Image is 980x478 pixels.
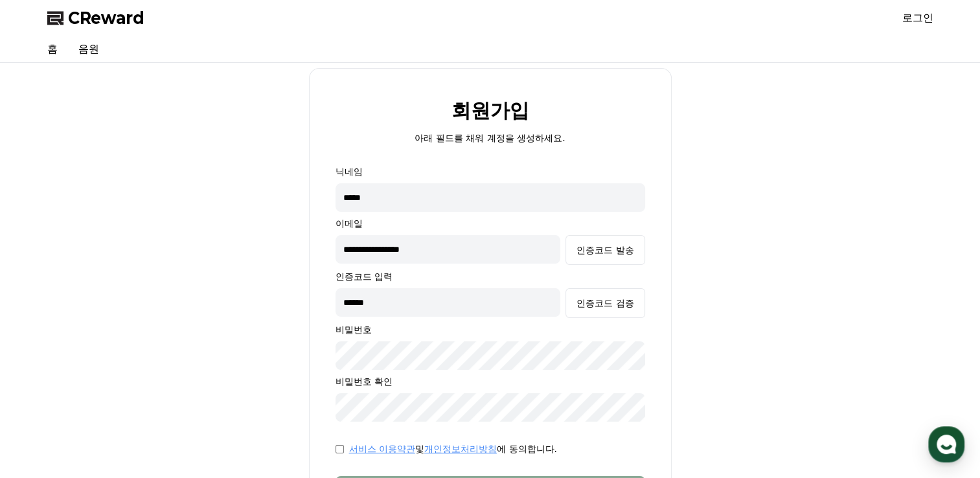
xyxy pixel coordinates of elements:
div: 인증코드 검증 [576,297,633,310]
div: 인증코드 발송 [576,244,633,256]
a: 로그인 [902,10,933,26]
button: 인증코드 검증 [565,288,644,318]
button: 인증코드 발송 [565,235,644,265]
span: 설정 [200,390,216,400]
a: 개인정보처리방침 [424,444,497,454]
span: CReward [68,8,144,28]
a: CReward [47,8,144,28]
a: 서비스 이용약관 [349,444,415,454]
a: 홈 [4,370,85,403]
p: 및 에 동의합니다. [349,442,557,455]
p: 비밀번호 [336,323,645,336]
p: 인증코드 입력 [336,270,645,283]
p: 닉네임 [336,165,645,178]
a: 음원 [68,36,109,62]
p: 비밀번호 확인 [336,375,645,388]
p: 이메일 [336,217,645,230]
a: 홈 [37,36,68,62]
span: 홈 [41,390,49,400]
p: 아래 필드를 채워 계정을 생성하세요. [415,131,565,144]
h2: 회원가입 [451,100,529,121]
a: 대화 [85,370,167,403]
span: 대화 [119,391,134,401]
a: 설정 [167,370,249,403]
